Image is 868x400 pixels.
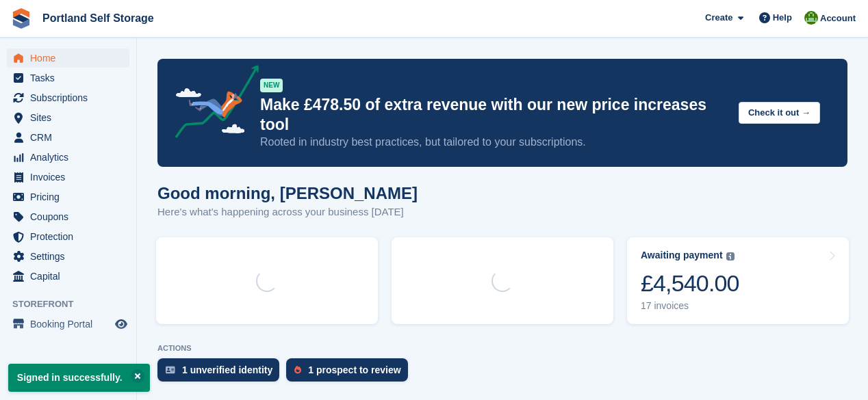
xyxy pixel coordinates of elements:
[30,315,112,334] span: Booking Portal
[11,8,31,29] img: stora-icon-8386f47178a22dfd0bd8f6a31ec36ba5ce8667c1dd55bd0f319d3a0aa187defe.svg
[7,148,129,167] a: menu
[286,358,414,388] a: 1 prospect to review
[30,187,112,206] span: Pricing
[7,207,129,226] a: menu
[7,108,129,127] a: menu
[30,68,112,88] span: Tasks
[157,184,418,202] h1: Good morning, [PERSON_NAME]
[7,187,129,206] a: menu
[30,207,112,226] span: Coupons
[7,267,129,286] a: menu
[260,135,728,150] p: Rooted in industry best practices, but tailored to your subscriptions.
[641,300,739,312] div: 17 invoices
[260,95,728,135] p: Make £478.50 of extra revenue with our new price increases tool
[30,247,112,266] span: Settings
[30,128,112,147] span: CRM
[37,7,159,29] a: Portland Self Storage
[30,88,112,107] span: Subscriptions
[157,204,418,220] p: Here's what's happening across your business [DATE]
[308,364,400,375] div: 1 prospect to review
[164,65,259,143] img: price-adjustments-announcement-icon-8257ccfd72463d97f412b2fc003d46551f7dbcb40ab6d574587a9cd5c0d94...
[641,269,739,297] div: £4,540.00
[30,148,112,167] span: Analytics
[30,49,112,68] span: Home
[30,227,112,246] span: Protection
[294,366,301,374] img: prospect-51fa495bee0391a8d652442698ab0144808aea92771e9ea1ae160a38d050c398.svg
[7,49,129,68] a: menu
[641,250,723,261] div: Awaiting payment
[7,128,129,147] a: menu
[7,88,129,107] a: menu
[30,267,112,286] span: Capital
[113,316,129,332] a: Preview store
[627,237,849,324] a: Awaiting payment £4,540.00 17 invoices
[7,247,129,266] a: menu
[804,11,818,25] img: Sue Wolfendale
[8,364,150,392] p: Signed in successfully.
[726,252,735,261] img: icon-info-grey-7440780725fd019a000dd9b08b2336e03edf1995a4989e88bcd33f0948082b44.svg
[166,366,175,374] img: verify_identity-adf6edd0f0f0b5bbfe63781bf79b02c33cf7c696d77639b501bdc392416b5a36.svg
[30,108,112,127] span: Sites
[7,315,129,334] a: menu
[773,11,792,25] span: Help
[157,358,286,388] a: 1 unverified identity
[7,168,129,187] a: menu
[12,297,136,311] span: Storefront
[705,11,732,25] span: Create
[7,227,129,246] a: menu
[739,102,820,124] button: Check it out →
[30,168,112,187] span: Invoices
[182,364,272,375] div: 1 unverified identity
[260,79,283,92] div: NEW
[157,344,847,353] p: ACTIONS
[7,68,129,88] a: menu
[820,12,856,25] span: Account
